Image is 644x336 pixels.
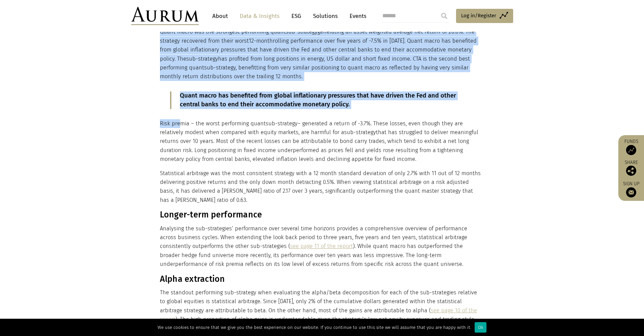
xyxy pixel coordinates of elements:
[286,28,317,35] span: sub-strategy
[475,322,486,333] div: Ok
[290,243,353,249] a: see page 11 of the report
[204,64,236,71] span: sub-strategy
[236,10,283,22] a: Data & Insights
[626,145,636,155] img: Access Funds
[437,9,451,23] input: Submit
[160,224,483,269] p: Analysing the sub-strategies’ performance over several time horizons provides a comprehensive ove...
[249,38,273,44] span: 12-month
[160,288,483,324] p: The standout performing sub-strategy when evaluating the alpha/beta decomposition for each of the...
[160,169,483,205] p: Statistical arbitrage was the most consistent strategy with a 12 month standard deviation of only...
[160,27,483,81] p: Quant macro was the strongest performing quant generating an asset weighted average net return of...
[288,10,305,22] a: ESG
[131,7,199,25] img: Aurum
[344,129,376,135] span: sub-strategy
[626,166,636,176] img: Share this post
[461,12,496,20] span: Log in/Register
[209,10,231,22] a: About
[626,187,636,197] img: Sign up to our newsletter
[456,9,513,23] a: Log in/Register
[180,91,464,109] p: Quant macro has benefited from global inflationary pressures that have driven the Fed and other c...
[266,120,297,127] span: sub-strategy
[346,10,366,22] a: Events
[160,119,483,164] p: Risk premia – the worst performing quant – generated a return of -3.7%. These losses, even though...
[622,160,641,176] div: Share
[622,181,641,197] a: Sign up
[160,210,483,220] h3: Longer-term performance
[310,10,341,22] a: Solutions
[186,56,218,62] span: sub-strategy
[160,274,483,284] h3: Alpha extraction
[622,139,641,155] a: Funds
